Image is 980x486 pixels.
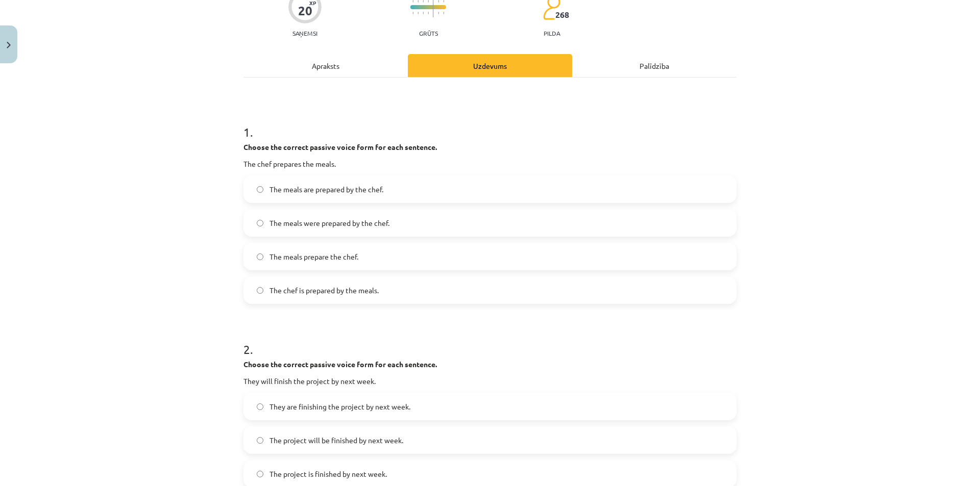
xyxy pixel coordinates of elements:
span: The chef is prepared by the meals. [269,285,379,296]
img: icon-short-line-57e1e144782c952c97e751825c79c345078a6d821885a25fce030b3d8c18986b.svg [443,12,444,14]
div: Uzdevums [408,54,572,77]
span: The meals were prepared by the chef. [269,218,389,228]
img: icon-short-line-57e1e144782c952c97e751825c79c345078a6d821885a25fce030b3d8c18986b.svg [423,12,424,14]
input: The chef is prepared by the meals. [257,287,263,294]
input: The project will be finished by next week. [257,437,263,444]
div: 20 [298,4,312,18]
strong: Choose the correct passive voice form for each sentence. [243,360,437,369]
input: The meals are prepared by the chef. [257,186,263,193]
p: Grūts [419,30,438,37]
span: The meals are prepared by the chef. [269,184,383,195]
strong: Choose the correct passive voice form for each sentence. [243,142,437,151]
p: The chef prepares the meals. [243,159,737,169]
img: icon-short-line-57e1e144782c952c97e751825c79c345078a6d821885a25fce030b3d8c18986b.svg [418,12,419,14]
p: Saņemsi [288,30,322,37]
span: The project is finished by next week. [269,469,387,479]
h1: 2 . [243,324,737,356]
input: The meals prepare the chef. [257,253,263,260]
img: icon-short-line-57e1e144782c952c97e751825c79c345078a6d821885a25fce030b3d8c18986b.svg [438,12,439,14]
div: Palīdzība [572,54,737,77]
img: icon-close-lesson-0947bae3869378f0d4975bcd49f059093ad1ed9edebbc8119c70593378902aed.svg [7,42,11,48]
span: 268 [555,10,569,19]
p: They will finish the project by next week. [243,376,737,387]
span: The project will be finished by next week. [269,435,403,446]
div: Apraksts [243,54,408,77]
p: pilda [544,30,560,37]
span: They are finishing the project by next week. [269,401,410,412]
span: The meals prepare the chef. [269,251,358,262]
input: The project is finished by next week. [257,471,263,477]
img: icon-short-line-57e1e144782c952c97e751825c79c345078a6d821885a25fce030b3d8c18986b.svg [412,12,413,14]
h1: 1 . [243,107,737,139]
input: They are finishing the project by next week. [257,403,263,410]
input: The meals were prepared by the chef. [257,220,263,226]
img: icon-short-line-57e1e144782c952c97e751825c79c345078a6d821885a25fce030b3d8c18986b.svg [428,12,429,14]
